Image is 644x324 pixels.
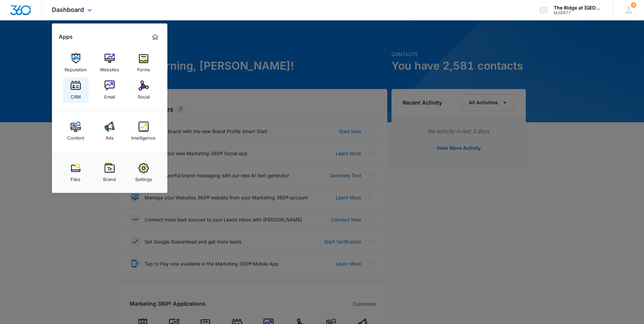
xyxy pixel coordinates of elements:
div: Social [137,91,150,100]
div: Intelligence [131,132,155,141]
a: Websites [97,50,123,76]
a: Marketing 360® Dashboard [150,32,161,42]
div: Content [67,132,84,141]
a: Email [97,77,123,103]
div: Brand [103,173,116,182]
span: 3 [631,2,636,8]
div: notifications count [631,2,636,8]
a: Files [63,160,89,185]
a: Social [131,77,157,103]
div: Forms [137,64,150,72]
a: Ads [97,118,123,144]
a: Forms [131,50,157,76]
h2: Apps [59,34,73,40]
div: Ads [106,132,114,141]
div: Settings [135,173,152,182]
div: Websites [100,64,119,72]
div: Files [71,173,80,182]
a: Content [63,118,89,144]
a: Brand [97,160,123,185]
span: Dashboard [52,6,84,13]
div: account name [554,5,603,11]
a: CRM [63,77,89,103]
a: Intelligence [131,118,157,144]
a: Reputation [63,50,89,76]
div: Reputation [65,64,87,72]
div: Email [104,91,115,100]
div: CRM [71,91,81,100]
div: account id [554,11,603,15]
a: Settings [131,160,157,185]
